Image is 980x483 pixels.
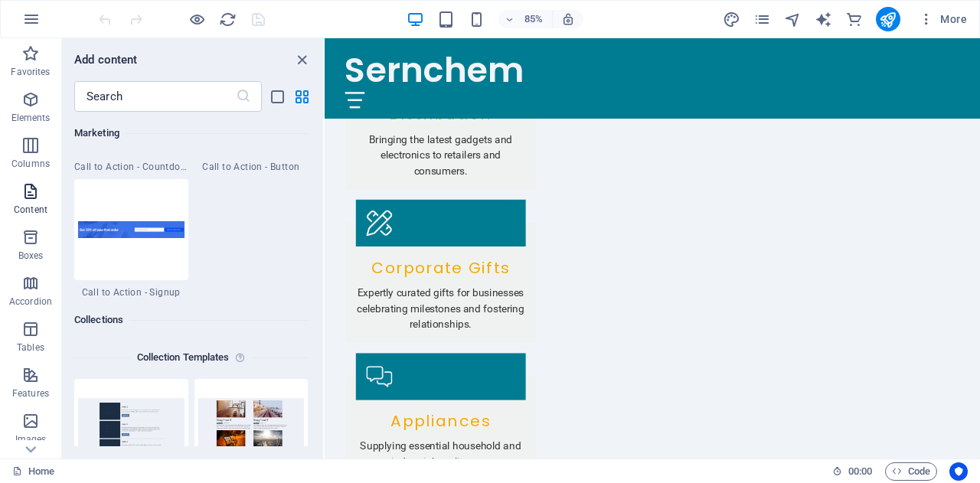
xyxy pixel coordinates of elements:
p: Images [15,433,47,445]
button: Usercentrics [949,462,968,481]
span: : [859,465,861,477]
button: More [913,7,973,31]
div: Call to Action - Signup [74,179,188,299]
p: Features [12,387,49,400]
input: Search [74,81,236,112]
i: Each template - except the Collections listing - comes with a preconfigured design and collection... [235,348,251,367]
span: Call to Action - Signup [74,286,188,299]
h6: 85% [521,10,546,28]
i: On resize automatically adjust zoom level to fit chosen device. [561,12,575,26]
p: Columns [11,158,50,170]
button: pages [753,10,772,28]
button: reload [218,10,237,28]
button: list-view [268,87,286,106]
p: Favorites [11,66,50,78]
button: text_generator [815,10,833,28]
span: Call to Action - Countdown [74,161,188,173]
h6: Add content [74,51,138,69]
img: wireframe_extension.jpg [78,398,185,460]
button: publish [876,7,900,31]
button: 85% [498,10,553,28]
button: Code [885,462,937,481]
span: Call to Action - Button [194,161,309,173]
button: navigator [784,10,802,28]
p: Elements [11,112,51,124]
p: Tables [17,341,44,354]
button: close panel [292,51,311,69]
span: 00 00 [848,462,872,481]
i: Publish [879,11,897,28]
span: More [919,11,967,27]
button: commerce [845,10,864,28]
h6: Marketing [74,124,308,142]
i: AI Writer [815,11,832,28]
a: Click to cancel selection. Double-click to open Pages [12,462,54,481]
button: Click here to leave preview mode and continue editing [188,10,206,28]
img: Bildschirmfotoam2019-06-19um12.08.31.png [78,221,185,238]
button: grid-view [292,87,311,106]
i: Reload page [219,11,237,28]
p: Boxes [18,250,44,262]
i: Design (Ctrl+Alt+Y) [723,11,740,28]
i: Pages (Ctrl+Alt+S) [753,11,771,28]
button: design [723,10,741,28]
p: Accordion [9,295,52,308]
h6: Collections [74,311,308,329]
span: Code [892,462,930,481]
h6: Session time [832,462,873,481]
p: Content [14,204,47,216]
h6: Collection Templates [131,348,236,367]
i: Navigator [784,11,802,28]
img: blog_extension.jpg [198,398,305,460]
i: Commerce [845,11,863,28]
